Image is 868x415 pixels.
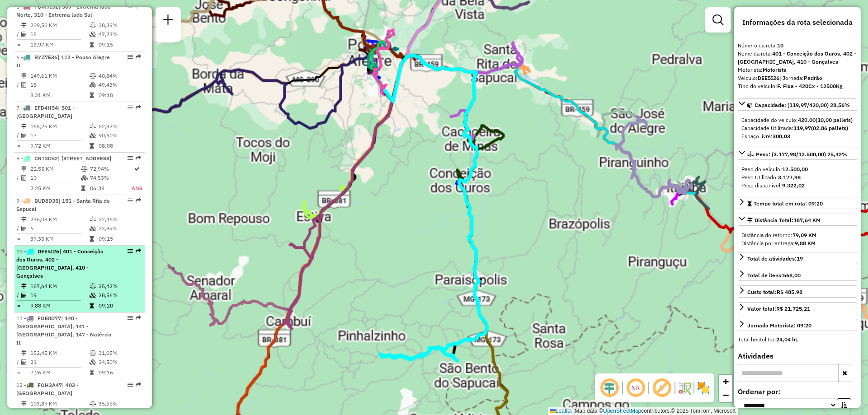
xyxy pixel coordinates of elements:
[136,315,141,321] em: Rota exportada
[756,151,847,158] span: Peso: (3.177,98/12.500,00) 25,42%
[738,352,857,360] h4: Atividades
[34,3,58,10] span: FQW9I32
[98,234,141,243] td: 09:15
[90,184,131,193] td: 06:39
[34,197,58,204] span: BUD8D35
[16,40,21,49] td: =
[81,175,88,181] i: % de utilização da cubagem
[127,155,133,161] em: Opções
[797,255,803,262] strong: 19
[738,228,857,251] div: Distância Total:187,64 KM
[90,303,94,308] i: Tempo total em rota
[723,376,729,387] span: +
[90,93,94,98] i: Tempo total em rota
[738,148,857,160] a: Peso: (3.177,98/12.500,00) 25,42%
[131,184,143,193] td: ANS
[738,50,856,65] strong: 401 - Conceição dos Ouros, 402 - [GEOGRAPHIC_DATA], 410 - Gonçalves
[782,182,805,189] strong: 9.322,02
[98,224,141,233] td: 23,89%
[783,272,801,279] strong: 568,00
[136,54,141,60] em: Rota exportada
[98,349,141,358] td: 31,05%
[738,302,857,314] a: Valor total:R$ 21.725,21
[30,91,89,100] td: 8,31 KM
[741,116,854,124] div: Capacidade do veículo:
[804,75,822,81] strong: Padrão
[741,182,854,190] div: Peso disponível:
[747,322,811,330] div: Jornada Motorista: 09:20
[723,389,729,401] span: −
[16,248,104,279] span: | 401 - Conceição dos Ouros, 402 - [GEOGRAPHIC_DATA], 410 - Gonçalves
[30,164,80,173] td: 22,55 KM
[16,315,112,346] span: 11 -
[30,71,89,80] td: 149,61 KM
[793,232,816,238] strong: 79,09 KM
[136,198,141,203] em: Rota exportada
[136,155,141,161] em: Rota exportada
[34,155,58,162] span: CRT3D52
[136,382,141,387] em: Rota exportada
[747,255,803,262] span: Total de atividades:
[738,285,857,298] a: Custo total:R$ 485,98
[21,175,27,181] i: Total de Atividades
[98,80,141,89] td: 49,43%
[58,155,111,162] span: | [STREET_ADDRESS]
[738,50,857,66] div: Nome da rota:
[21,32,27,37] i: Total de Atividades
[738,252,857,264] a: Total de atividades:19
[98,40,141,49] td: 09:15
[90,42,94,47] i: Tempo total em rota
[30,30,89,39] td: 15
[98,30,141,39] td: 47,23%
[34,104,58,111] span: EFD4H54
[837,398,851,412] button: Ordem crescente
[98,91,141,100] td: 09:10
[16,291,21,300] td: /
[738,66,857,74] div: Motorista:
[738,18,857,27] h4: Informações da rota selecionada
[747,216,821,224] div: Distância Total:
[758,75,779,81] strong: DEE5I26
[16,155,111,162] span: 8 -
[30,80,89,89] td: 18
[548,407,738,415] div: Map data © contributors,© 2025 TomTom, Microsoft
[677,381,692,395] img: Fluxo de ruas
[777,83,843,89] strong: F. Fixa - 420Cx - 12500Kg
[30,234,89,243] td: 39,35 KM
[16,30,21,39] td: /
[603,408,642,414] a: OpenStreetMap
[30,215,89,224] td: 236,08 KM
[90,23,96,28] i: % de utilização do peso
[81,166,88,172] i: % de utilização do peso
[127,248,133,254] em: Opções
[21,133,27,138] i: Total de Atividades
[21,23,27,28] i: Distância Total
[776,305,810,312] strong: R$ 21.725,21
[90,293,96,298] i: % de utilização da cubagem
[738,74,857,82] div: Veículo:
[16,382,79,396] span: 12 -
[16,197,110,212] span: 9 -
[21,226,27,231] i: Total de Atividades
[777,42,783,49] strong: 10
[21,350,27,356] i: Distância Total
[16,141,21,150] td: =
[90,124,96,129] i: % de utilização do peso
[776,336,798,343] strong: 24,04 hL
[741,132,854,140] div: Espaço livre:
[738,336,857,344] div: Total hectolitro:
[779,75,822,81] span: | Jornada:
[21,284,27,289] i: Distância Total
[90,284,96,289] i: % de utilização do peso
[793,217,821,224] span: 187,64 KM
[16,315,112,346] span: | 140 - [GEOGRAPHIC_DATA], 141 - [GEOGRAPHIC_DATA], 147 - Natércia II
[738,98,857,111] a: Capacidade: (119,97/420,00) 28,56%
[30,224,89,233] td: 6
[738,319,857,331] a: Jornada Motorista: 09:20
[127,198,133,203] em: Opções
[98,131,141,140] td: 90,60%
[98,71,141,80] td: 40,84%
[16,104,75,119] span: | 501 - [GEOGRAPHIC_DATA]
[21,124,27,129] i: Distância Total
[30,40,89,49] td: 13,97 KM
